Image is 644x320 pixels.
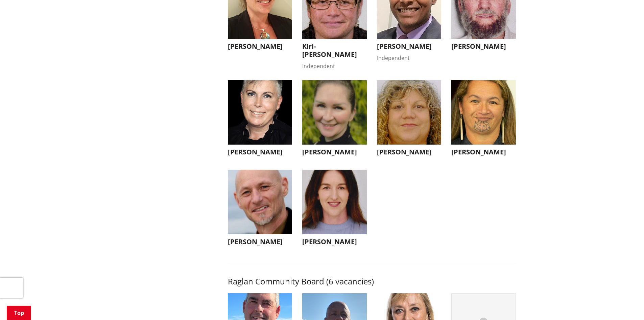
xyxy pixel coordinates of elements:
[228,170,292,249] button: [PERSON_NAME]
[228,80,292,145] img: WO-B-NG__PARQUIST_A__WbTRj
[451,42,516,50] h3: [PERSON_NAME]
[377,80,442,160] button: [PERSON_NAME]
[302,238,367,246] h3: [PERSON_NAME]
[377,148,442,156] h3: [PERSON_NAME]
[302,170,367,249] button: [PERSON_NAME]
[228,277,516,286] h3: Raglan Community Board (6 vacancies)
[302,80,367,145] img: WO-B-NG__SUNNEX_A__QTVNW
[7,306,31,320] a: Top
[228,42,292,50] h3: [PERSON_NAME]
[302,42,367,59] h3: Kiri-[PERSON_NAME]
[228,238,292,246] h3: [PERSON_NAME]
[302,80,367,160] button: [PERSON_NAME]
[228,170,292,234] img: WO-B-NG__HUTT_S__aW3HJ
[451,80,516,145] img: WO-B-NG__MORGAN_D__j3uWh
[451,80,516,160] button: [PERSON_NAME]
[377,42,442,50] h3: [PERSON_NAME]
[451,148,516,156] h3: [PERSON_NAME]
[377,54,442,62] div: Independent
[302,170,367,234] img: WO-B-NG__HOOKER_K__EAn4j
[613,292,637,316] iframe: Messenger Launcher
[228,148,292,156] h3: [PERSON_NAME]
[228,80,292,160] button: [PERSON_NAME]
[302,62,367,70] div: Independent
[302,148,367,156] h3: [PERSON_NAME]
[377,80,442,145] img: WO-B-NG__RICE_V__u4iPL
